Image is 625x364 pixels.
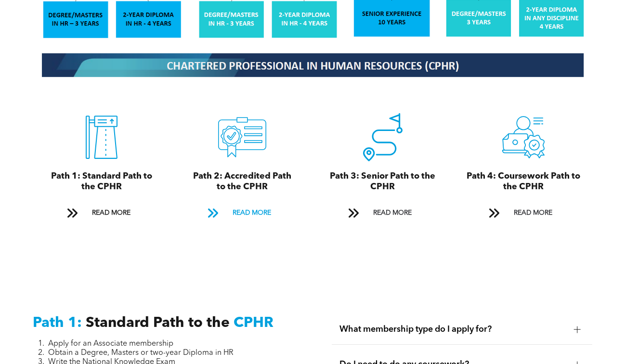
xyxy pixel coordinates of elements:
a: READ MORE [60,204,143,222]
a: READ MORE [482,204,565,222]
span: Path 1: [33,316,82,330]
span: Path 4: Coursework Path to the CPHR [467,172,580,191]
span: CPHR [234,316,273,330]
span: Path 3: Senior Path to the CPHR [330,172,435,191]
span: Path 2: Accredited Path to the CPHR [193,172,291,191]
span: Obtain a Degree, Masters or two-year Diploma in HR [48,349,234,357]
span: Standard Path to the [86,316,230,330]
span: READ MORE [510,204,556,222]
span: READ MORE [89,204,134,222]
span: Apply for an Associate membership [48,340,173,348]
span: What membership type do I apply for? [339,324,566,335]
span: READ MORE [229,204,274,222]
span: Path 1: Standard Path to the CPHR [51,172,152,191]
span: READ MORE [370,204,415,222]
a: READ MORE [201,204,284,222]
a: READ MORE [341,204,424,222]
